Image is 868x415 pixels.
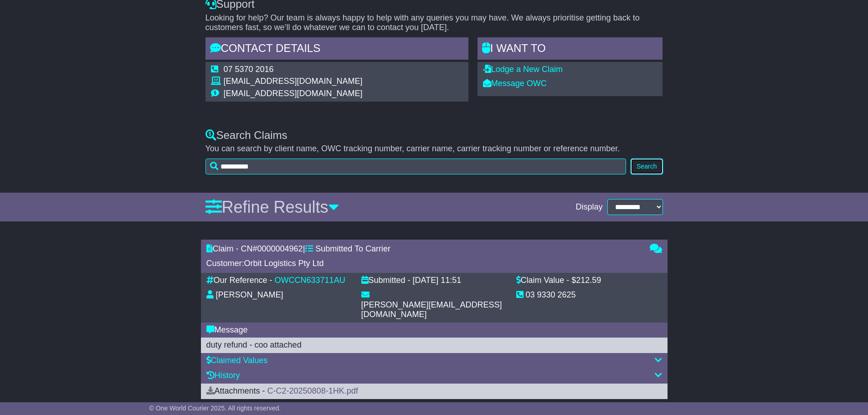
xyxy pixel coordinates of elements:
a: Refine Results [205,198,339,216]
a: OWCCN633711AU [275,276,345,285]
div: I WANT to [478,37,663,62]
div: Claimed Values [206,356,662,366]
div: 03 9330 2625 [526,290,576,300]
span: Attachments - [206,386,265,395]
div: Customer: [206,259,641,269]
td: [EMAIL_ADDRESS][DOMAIN_NAME] [224,89,363,99]
div: History [206,371,662,381]
div: $212.59 [571,276,601,286]
button: Search [631,159,663,174]
a: Claimed Values [206,356,268,365]
a: Lodge a New Claim [483,65,563,74]
div: Submitted - [361,276,411,286]
span: © One World Courier 2025. All rights reserved. [149,405,281,412]
td: 07 5370 2016 [224,65,363,77]
div: Contact Details [205,37,468,62]
div: Message [206,325,662,335]
span: Display [575,202,602,212]
div: [PERSON_NAME] [216,290,283,300]
div: duty refund - coo attached [206,340,662,350]
span: 0000004962 [257,244,303,253]
a: Message OWC [483,79,547,88]
div: Our Reference - [206,276,272,286]
span: Submitted To Carrier [315,244,390,253]
p: You can search by client name, OWC tracking number, carrier name, carrier tracking number or refe... [205,144,663,154]
div: [DATE] 11:51 [413,276,462,286]
a: C-C2-20250808-1HK.pdf [267,386,358,395]
p: Looking for help? Our team is always happy to help with any queries you may have. We always prior... [205,13,663,33]
div: Claim Value - [516,276,570,286]
span: Orbit Logistics Pty Ltd [244,259,324,268]
div: Claim - CN# | [206,244,641,254]
a: History [206,371,240,380]
div: [PERSON_NAME][EMAIL_ADDRESS][DOMAIN_NAME] [361,300,507,320]
td: [EMAIL_ADDRESS][DOMAIN_NAME] [224,77,363,89]
div: Search Claims [205,129,663,142]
